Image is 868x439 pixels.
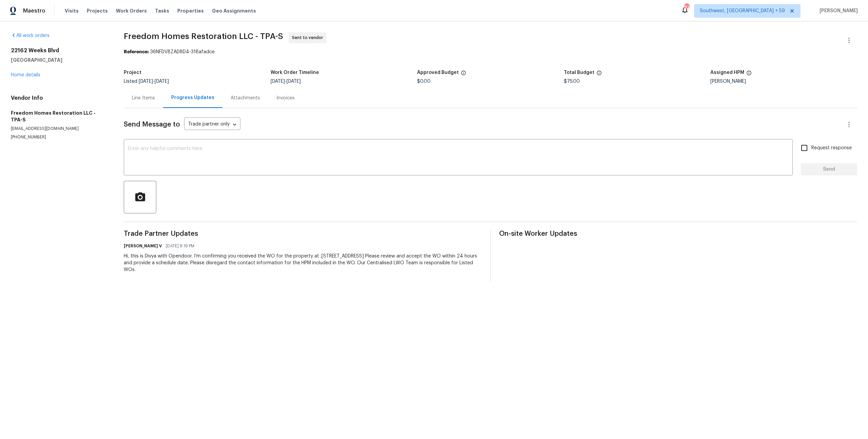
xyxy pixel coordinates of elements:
[564,70,594,75] h5: Total Budget
[11,110,107,123] h5: Freedom Homes Restoration LLC - TPA-S
[417,70,459,75] h5: Approved Budget
[231,95,260,101] div: Attachments
[139,79,169,84] span: -
[461,70,466,79] span: The total cost of line items that have been approved by both Opendoor and the Trade Partner. This...
[155,79,169,84] span: [DATE]
[65,7,79,14] span: Visits
[271,79,285,84] span: [DATE]
[116,7,147,14] span: Work Orders
[11,33,50,38] a: All work orders
[124,79,169,84] span: Listed
[700,7,785,14] span: Southwest, [GEOGRAPHIC_DATA] + 59
[499,230,857,237] span: On-site Worker Updates
[817,7,858,14] span: [PERSON_NAME]
[287,79,301,84] span: [DATE]
[271,70,319,75] h5: Work Order Timeline
[710,79,857,84] div: [PERSON_NAME]
[276,95,295,101] div: Invoices
[11,95,107,101] h4: Vendor Info
[212,7,256,14] span: Geo Assignments
[132,95,155,101] div: Line Items
[155,8,169,13] span: Tasks
[124,32,283,40] span: Freedom Homes Restoration LLC - TPA-S
[139,79,153,84] span: [DATE]
[596,70,602,79] span: The total cost of line items that have been proposed by Opendoor. This sum includes line items th...
[811,145,852,152] span: Request response
[87,7,108,14] span: Projects
[11,126,107,132] p: [EMAIL_ADDRESS][DOMAIN_NAME]
[23,7,45,14] span: Maestro
[11,134,107,140] p: [PHONE_NUMBER]
[11,57,107,63] h5: [GEOGRAPHIC_DATA]
[184,119,240,130] div: Trade partner only
[292,34,326,41] span: Sent to vendor
[746,70,752,79] span: The hpm assigned to this work order.
[171,94,214,101] div: Progress Updates
[684,4,689,11] div: 832
[124,253,482,273] div: Hi, this is Divya with Opendoor. I’m confirming you received the WO for the property at .[STREET_...
[124,49,857,55] div: 36NFDV8ZAD8D4-318afadce
[11,73,40,77] a: Home details
[710,70,744,75] h5: Assigned HPM
[124,121,180,128] span: Send Message to
[177,7,204,14] span: Properties
[11,47,107,54] h2: 22162 Weeks Blvd
[166,243,194,249] span: [DATE] 9:19 PM
[564,79,580,84] span: $75.00
[124,230,482,237] span: Trade Partner Updates
[417,79,431,84] span: $0.00
[271,79,301,84] span: -
[124,243,162,249] h6: [PERSON_NAME] V
[124,50,149,54] b: Reference:
[124,70,141,75] h5: Project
